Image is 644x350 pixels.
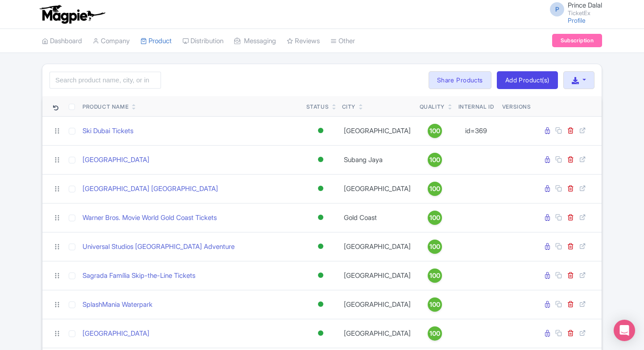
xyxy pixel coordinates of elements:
[420,153,450,167] a: 100
[339,261,416,290] td: [GEOGRAPHIC_DATA]
[454,116,499,145] td: id=369
[83,184,218,194] a: [GEOGRAPHIC_DATA] [GEOGRAPHIC_DATA]
[83,271,195,281] a: Sagrada Família Skip-the-Line Tickets
[429,155,440,165] span: 100
[568,1,602,9] span: Prince Dalal
[454,96,499,117] th: Internal ID
[429,71,491,89] a: Share Products
[420,240,450,254] a: 100
[316,182,325,195] div: Active
[552,34,602,47] a: Subscription
[339,319,416,348] td: [GEOGRAPHIC_DATA]
[339,290,416,319] td: [GEOGRAPHIC_DATA]
[83,242,235,252] a: Universal Studios [GEOGRAPHIC_DATA] Adventure
[83,213,217,223] a: Warner Bros. Movie World Gold Coast Tickets
[316,124,325,137] div: Active
[568,10,602,16] small: TicketEx
[37,4,107,24] img: logo-ab69f6fb50320c5b225c76a69d11143b.png
[93,29,130,53] a: Company
[83,300,153,310] a: SplashMania Waterpark
[234,29,276,53] a: Messaging
[316,211,325,224] div: Active
[182,29,223,53] a: Distribution
[339,232,416,261] td: [GEOGRAPHIC_DATA]
[420,269,450,283] a: 100
[316,153,325,166] div: Active
[568,16,586,24] a: Profile
[83,103,128,111] div: Product Name
[306,103,329,111] div: Status
[140,29,172,53] a: Product
[545,2,602,16] a: P Prince Dalal TicketEx
[339,174,416,203] td: [GEOGRAPHIC_DATA]
[420,103,445,111] div: Quality
[83,155,149,165] a: [GEOGRAPHIC_DATA]
[316,269,325,282] div: Active
[339,203,416,232] td: Gold Coast
[316,298,325,311] div: Active
[287,29,320,53] a: Reviews
[420,211,450,225] a: 100
[550,2,564,16] span: P
[330,29,355,53] a: Other
[429,213,440,223] span: 100
[429,329,440,338] span: 100
[614,320,635,341] div: Open Intercom Messenger
[420,297,450,312] a: 100
[83,126,133,136] a: Ski Dubai Tickets
[429,242,440,252] span: 100
[497,71,558,89] a: Add Product(s)
[316,327,325,340] div: Active
[50,72,161,89] input: Search product name, city, or interal id
[342,103,355,111] div: City
[42,29,82,53] a: Dashboard
[316,240,325,253] div: Active
[420,326,450,341] a: 100
[429,271,440,281] span: 100
[429,184,440,194] span: 100
[499,96,535,117] th: Versions
[420,124,450,138] a: 100
[339,116,416,145] td: [GEOGRAPHIC_DATA]
[339,145,416,174] td: Subang Jaya
[429,126,440,136] span: 100
[420,182,450,196] a: 100
[429,300,440,309] span: 100
[83,329,149,339] a: [GEOGRAPHIC_DATA]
